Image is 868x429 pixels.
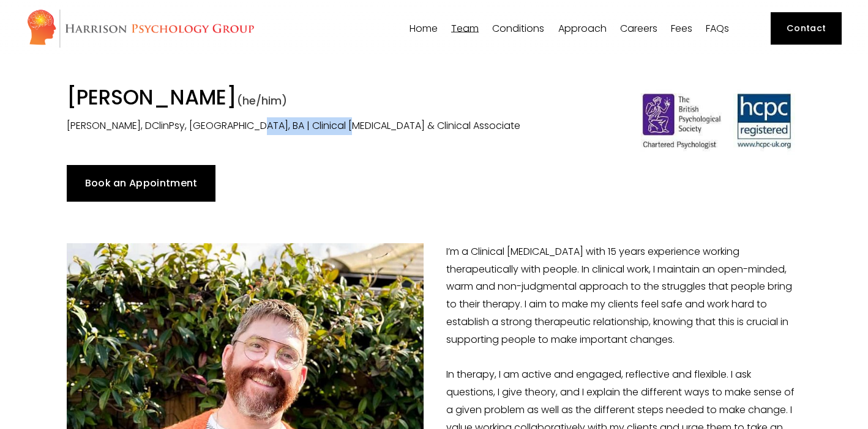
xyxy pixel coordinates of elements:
h1: [PERSON_NAME] [67,86,612,114]
p: [PERSON_NAME], DClinPsy, [GEOGRAPHIC_DATA], BA | Clinical [MEDICAL_DATA] & Clinical Associate [67,117,612,135]
span: Approach [558,24,607,34]
a: folder dropdown [451,23,479,34]
span: (he/him) [237,93,287,108]
a: FAQs [706,23,729,34]
a: Book an Appointment [67,165,215,202]
a: Home [410,23,438,34]
img: Harrison Psychology Group [26,9,255,48]
a: Contact [771,12,842,44]
span: Team [451,24,479,34]
a: Fees [671,23,692,34]
a: folder dropdown [558,23,607,34]
a: folder dropdown [492,23,544,34]
a: Careers [620,23,657,34]
span: Conditions [492,24,544,34]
